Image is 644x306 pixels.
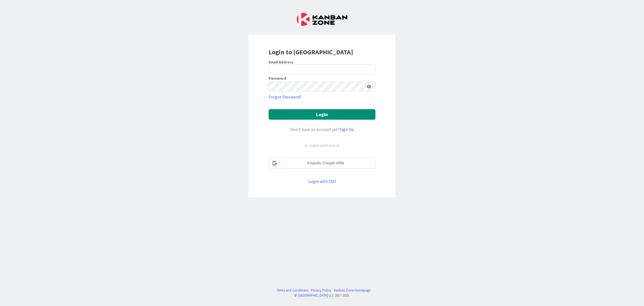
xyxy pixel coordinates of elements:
[308,179,336,184] a: Login with SSO
[303,142,341,148] div: or login with email
[269,126,375,133] div: Don’t have an account yet?
[297,13,347,26] img: Kanban Zone
[298,293,328,297] a: [GEOGRAPHIC_DATA]
[269,94,302,100] a: Forgot Password?
[334,288,371,293] a: Kanban Zone Homepage
[274,293,371,298] div: © LLC 2017- 2025 .
[269,158,375,169] div: Kirjaudu Google-tilillä
[340,127,354,132] a: Sign Up
[279,160,372,166] span: Kirjaudu Google-tilillä
[269,48,353,56] b: Login to [GEOGRAPHIC_DATA]
[311,288,331,293] a: Privacy Policy
[269,76,286,80] label: Password
[276,288,308,293] a: Terms and Conditions
[269,109,375,120] button: Login
[269,60,293,65] label: Email Address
